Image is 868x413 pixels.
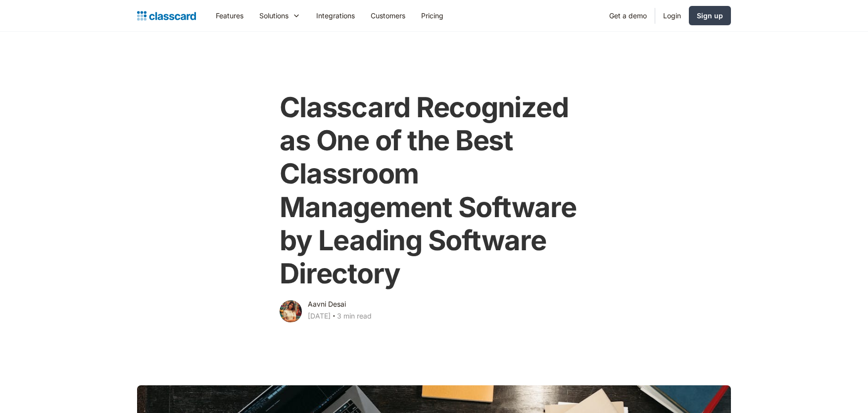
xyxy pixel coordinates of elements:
div: [DATE] [308,310,331,322]
a: Sign up [689,6,731,25]
div: Solutions [251,4,308,27]
div: 3 min read [337,310,372,322]
a: home [137,9,196,23]
h1: Classcard Recognized as One of the Best Classroom Management Software by Leading Software Directory [280,91,588,290]
a: Pricing [413,4,451,27]
a: Get a demo [601,4,655,27]
a: Login [655,4,689,27]
a: Features [208,4,251,27]
div: Aavni Desai [308,298,346,310]
div: Solutions [259,10,289,21]
a: Customers [363,4,413,27]
div: ‧ [331,310,337,324]
div: Sign up [697,10,723,21]
a: Integrations [308,4,363,27]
